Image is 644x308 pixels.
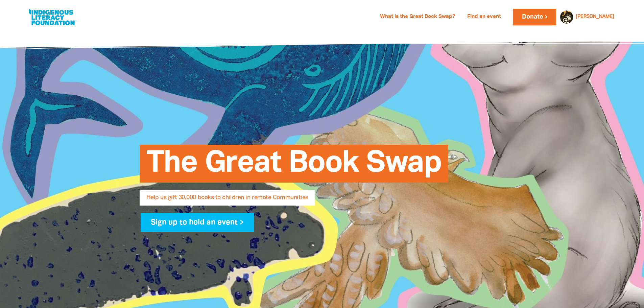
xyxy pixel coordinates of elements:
[146,195,308,206] span: Help us gift 30,000 books to children in remote Communities
[576,15,614,19] a: [PERSON_NAME]
[376,11,459,22] a: What is the Great Book Swap?
[146,150,442,183] span: The Great Book Swap
[513,9,556,25] a: Donate
[141,213,255,232] a: Sign up to hold an event >
[463,11,505,22] a: Find an event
